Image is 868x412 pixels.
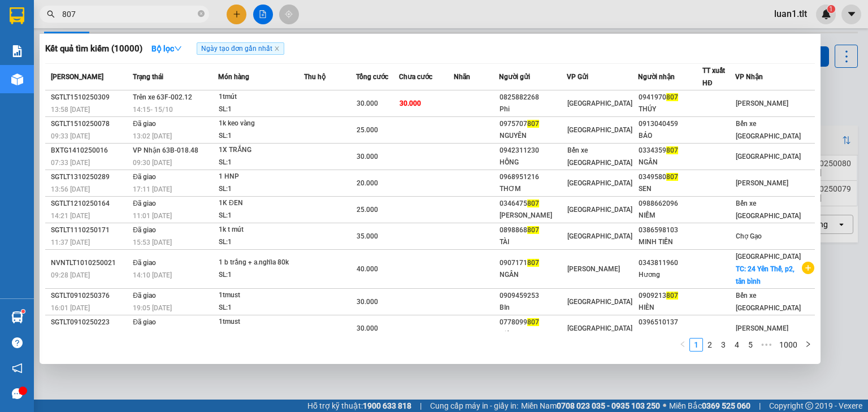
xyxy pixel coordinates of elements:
span: [GEOGRAPHIC_DATA] [736,253,801,261]
span: 40.000 [357,265,378,273]
div: 1k keo vàng [219,118,303,130]
div: SL: 1 [219,328,303,341]
span: close-circle [198,10,205,17]
img: warehouse-icon [11,311,23,323]
span: Thu hộ [304,73,325,81]
span: search [47,10,55,18]
a: 5 [744,339,757,351]
span: 17:11 [DATE] [133,185,172,193]
li: 1000 [775,338,801,352]
div: NIỀM [639,210,702,222]
span: question-circle [12,337,23,348]
span: Bến xe [GEOGRAPHIC_DATA] [567,146,632,167]
div: NGÂN [639,157,702,168]
span: [PERSON_NAME] [567,265,620,273]
div: SGTLT1110250171 [51,224,129,236]
div: NGUYÊN [500,130,566,142]
a: 3 [717,339,730,351]
div: THƠM [500,183,566,195]
span: 13:58 [DATE] [51,106,90,114]
img: solution-icon [11,45,23,57]
span: 11:37 [DATE] [51,238,90,246]
div: 1 b trắng + a.nghĩa 80k [219,257,303,269]
span: [GEOGRAPHIC_DATA] [736,153,801,161]
span: 14:15 - 15/10 [133,106,173,114]
strong: Bộ lọc [151,44,182,53]
div: 1K ĐEN [219,197,303,210]
div: 0941970 [639,92,702,103]
span: 14:10 [DATE] [133,271,172,279]
span: TT xuất HĐ [702,67,725,87]
span: VP Nhận 63B-018.48 [133,146,198,154]
button: left [676,338,689,352]
div: 0343811960 [639,257,702,269]
span: 12:55 [DATE] [51,331,90,339]
span: [GEOGRAPHIC_DATA] [567,232,632,240]
div: 0975707 [500,118,566,130]
a: 4 [731,339,743,351]
h3: Kết quả tìm kiếm ( 10000 ) [45,43,142,55]
div: Hiền [500,328,566,340]
span: 09:28 [DATE] [51,271,90,279]
span: Đã giao [133,200,156,207]
span: 30.000 [357,153,378,161]
div: 0913040459 [639,118,702,130]
span: 30.000 [357,324,378,332]
span: right [805,341,811,348]
span: left [679,341,686,348]
span: Người nhận [638,73,675,81]
li: Previous Page [676,338,689,352]
span: 14:21 [DATE] [51,212,90,220]
span: 807 [527,200,539,207]
div: SGTLT1510250078 [51,118,129,130]
span: Đã giao [133,120,156,128]
span: Đã giao [133,173,156,181]
a: 2 [704,339,716,351]
span: 807 [666,93,678,101]
div: Phi [500,103,566,115]
span: TC: 24 Yên Thế, p2, tân bình [736,265,795,285]
div: 0825882268 [500,92,566,103]
span: Tổng cước [356,73,388,81]
span: plus-circle [802,262,814,274]
span: 807 [666,173,678,181]
div: 1tmút [219,91,303,103]
span: message [12,388,23,399]
div: 0396510137 [639,316,702,328]
span: 16:01 [DATE] [51,304,90,312]
span: 807 [666,146,678,154]
span: VP Gửi [567,73,588,81]
button: right [801,338,815,352]
a: 1 [690,339,702,351]
div: MINH TIỀN [639,236,702,248]
div: 0386598103 [639,224,702,236]
img: logo-vxr [10,7,24,24]
span: Nhãn [454,73,470,81]
div: 0988662096 [639,198,702,210]
div: 0778099 [500,316,566,328]
span: 807 [527,120,539,128]
span: [PERSON_NAME] [736,99,788,107]
span: 17:28 [DATE] [133,331,172,339]
div: HỒNG [500,157,566,168]
span: 30.000 [400,99,421,107]
div: BIn [500,302,566,314]
div: 0968951216 [500,171,566,183]
div: 1X TRẮNG [219,144,303,157]
span: 11:01 [DATE] [133,212,172,220]
span: 07:33 [DATE] [51,159,90,167]
span: 35.000 [357,232,378,240]
div: SL: 1 [219,210,303,222]
span: [GEOGRAPHIC_DATA] [567,324,632,332]
img: warehouse-icon [11,73,23,85]
li: 2 [703,338,717,352]
div: 1k t mút [219,224,303,236]
div: SL: 1 [219,157,303,169]
span: 13:02 [DATE] [133,132,172,140]
div: 0346475 [500,198,566,210]
span: 30.000 [357,99,378,107]
div: HIÈN [639,302,702,314]
span: [GEOGRAPHIC_DATA] [567,179,632,187]
div: 1tmust [219,289,303,302]
span: Người gửi [499,73,530,81]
